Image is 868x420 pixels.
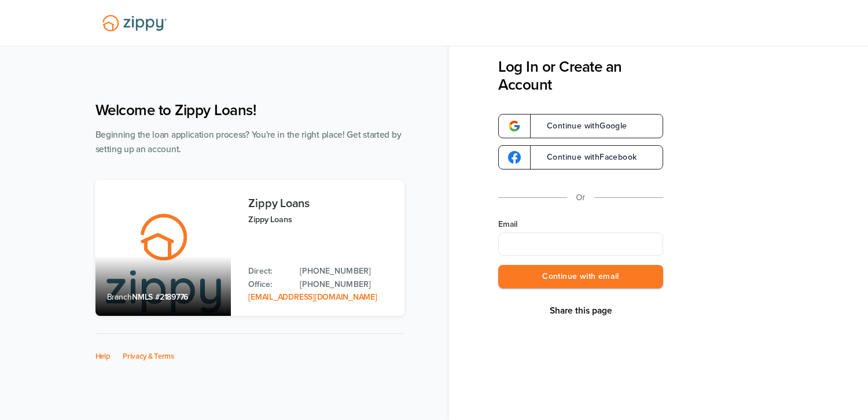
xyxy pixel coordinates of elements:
[535,122,627,130] span: Continue with Google
[248,292,377,302] a: Email Address: zippyguide@zippymh.com
[107,292,133,302] span: Branch
[123,352,174,361] a: Privacy & Terms
[576,190,586,205] p: Or
[132,292,188,302] span: NMLS #2189776
[248,265,288,278] p: Direct:
[498,145,663,170] a: google-logoContinue withFacebook
[498,219,663,230] label: Email
[508,120,521,132] img: google-logo
[248,278,288,291] p: Office:
[300,265,392,278] a: Direct Phone: 512-975-2947
[248,197,392,210] h3: Zippy Loans
[546,305,616,316] button: Share This Page
[300,278,392,291] a: Office Phone: 512-975-2947
[498,265,663,289] button: Continue with email
[95,101,404,119] h1: Welcome to Zippy Loans!
[498,233,663,256] input: Email Address
[95,10,174,36] img: Lender Logo
[95,352,111,361] a: Help
[535,153,637,161] span: Continue with Facebook
[498,58,663,94] h3: Log In or Create an Account
[498,114,663,138] a: google-logoContinue withGoogle
[95,130,402,154] span: Beginning the loan application process? You're in the right place! Get started by setting up an a...
[508,151,521,164] img: google-logo
[248,213,392,226] p: Zippy Loans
